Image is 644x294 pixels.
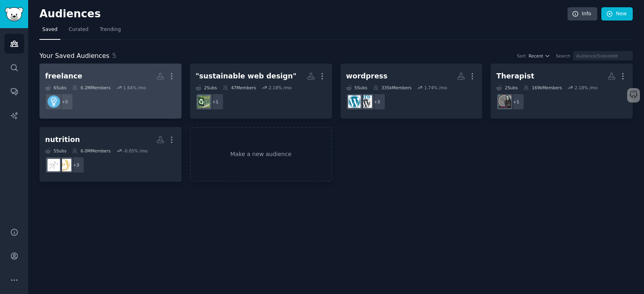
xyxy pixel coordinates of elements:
[72,85,110,90] div: 6.2M Members
[42,26,58,33] span: Saved
[369,93,386,110] div: + 3
[59,159,71,171] img: NutritionPsychology
[556,53,570,59] div: Search
[190,64,332,119] a: "sustainable web design"2Subs47Members2.18% /mo+1SustainableWeb
[190,127,332,182] a: Make a new audience
[72,148,110,154] div: 6.0M Members
[196,71,297,81] div: "sustainable web design"
[359,95,372,108] img: ProWordPress
[196,85,217,90] div: 2 Sub s
[568,7,597,21] a: Info
[47,159,60,171] img: ScientificNutrition
[573,51,633,60] input: Audience/Subreddit
[348,95,361,108] img: Wordpress
[112,52,116,60] span: 5
[268,85,291,90] div: 2.18 % /mo
[528,53,543,59] span: Recent
[39,8,568,21] h2: Audiences
[69,26,89,33] span: Curated
[496,85,518,90] div: 2 Sub s
[207,93,224,110] div: + 1
[346,71,388,81] div: wordpress
[373,85,412,90] div: 335k Members
[123,148,148,154] div: -0.05 % /mo
[424,85,447,90] div: 1.74 % /mo
[56,93,73,110] div: + 5
[68,156,85,173] div: + 3
[499,95,511,108] img: therapists
[39,23,60,40] a: Saved
[39,127,182,182] a: nutrition5Subs6.0MMembers-0.05% /mo+3NutritionPsychologyScientificNutrition
[39,51,109,61] span: Your Saved Audiences
[198,95,210,108] img: SustainableWeb
[47,95,60,108] img: Entrepreneur
[508,93,524,110] div: + 1
[5,7,23,21] img: GummySearch logo
[575,85,598,90] div: 2.18 % /mo
[496,71,534,81] div: Therapist
[601,7,633,21] a: New
[100,26,121,33] span: Trending
[45,71,83,81] div: freelance
[528,53,550,59] button: Recent
[123,85,146,90] div: 1.64 % /mo
[346,85,367,90] div: 5 Sub s
[517,53,526,59] div: Sort
[45,135,80,145] div: nutrition
[45,148,66,154] div: 5 Sub s
[341,64,483,119] a: wordpress5Subs335kMembers1.74% /mo+3ProWordPressWordpress
[39,64,182,119] a: freelance6Subs6.2MMembers1.64% /mo+5Entrepreneur
[223,85,256,90] div: 47 Members
[97,23,124,40] a: Trending
[491,64,633,119] a: Therapist2Subs169kMembers2.18% /mo+1therapists
[523,85,562,90] div: 169k Members
[45,85,66,90] div: 6 Sub s
[66,23,91,40] a: Curated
